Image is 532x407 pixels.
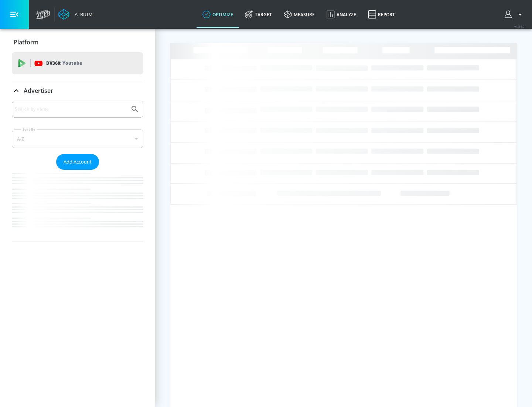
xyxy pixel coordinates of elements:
p: DV360: [46,59,82,67]
p: Youtube [62,59,82,67]
nav: list of Advertiser [12,170,143,242]
a: measure [278,1,321,28]
span: Add Account [64,158,92,166]
label: Sort By [21,127,37,132]
span: v 4.24.0 [514,24,525,28]
a: optimize [197,1,239,28]
a: Atrium [58,9,93,20]
input: Search by name [15,104,127,114]
div: A-Z [12,129,143,148]
a: Target [239,1,278,28]
div: Advertiser [12,80,143,101]
button: Add Account [56,154,99,170]
div: Advertiser [12,101,143,242]
a: Analyze [321,1,362,28]
p: Platform [14,38,38,46]
a: Report [362,1,401,28]
div: Platform [12,32,143,53]
p: Advertiser [24,87,53,95]
div: DV360: Youtube [12,52,143,74]
div: Atrium [72,11,93,18]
